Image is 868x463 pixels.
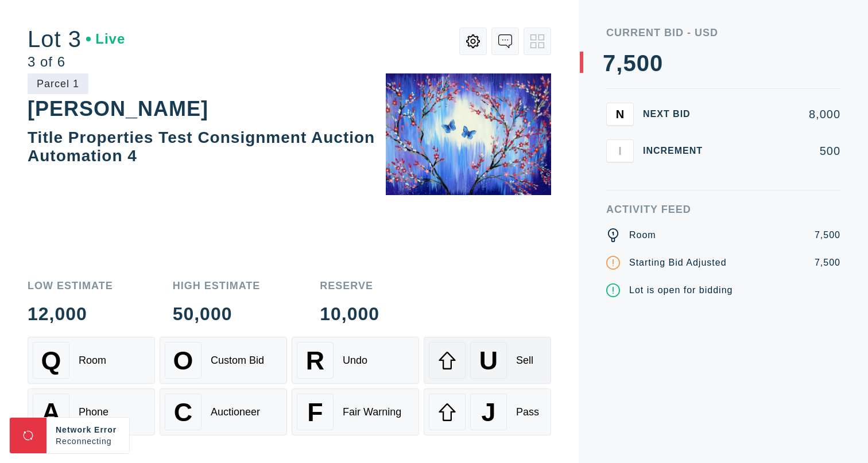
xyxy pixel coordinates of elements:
[650,52,663,75] div: 0
[174,398,192,427] span: C
[28,73,88,94] div: Parcel 1
[42,398,60,427] span: A
[815,256,840,270] div: 7,500
[320,281,379,291] div: Reserve
[292,337,419,384] button: RUndo
[616,52,623,281] div: ,
[160,337,287,384] button: OCustom Bid
[603,52,616,75] div: 7
[28,388,155,435] button: APhone
[643,146,712,155] div: Increment
[479,346,498,375] span: U
[173,346,193,375] span: O
[629,283,733,297] div: Lot is open for bidding
[424,388,551,435] button: JPass
[160,388,287,435] button: CAuctioneer
[28,281,113,291] div: Low Estimate
[79,406,108,418] div: Phone
[211,406,260,418] div: Auctioneer
[606,139,634,162] button: I
[637,52,650,75] div: 0
[343,406,401,418] div: Fair Warning
[56,435,120,447] div: Reconnecting
[28,97,208,120] div: [PERSON_NAME]
[815,228,840,242] div: 7,500
[343,355,367,367] div: Undo
[606,204,840,215] div: Activity Feed
[643,110,712,119] div: Next Bid
[516,406,539,418] div: Pass
[41,346,61,375] span: Q
[606,28,840,38] div: Current Bid - USD
[28,305,113,323] div: 12,000
[424,337,551,384] button: USell
[606,103,634,126] button: N
[173,281,261,291] div: High Estimate
[79,355,106,367] div: Room
[307,398,323,427] span: F
[616,107,624,120] span: N
[623,52,636,75] div: 5
[28,28,125,50] div: Lot 3
[516,355,533,367] div: Sell
[173,305,261,323] div: 50,000
[28,129,375,165] div: Title Properties Test Consignment Auction Automation 4
[618,144,622,157] span: I
[28,337,155,384] button: QRoom
[211,355,264,367] div: Custom Bid
[481,398,495,427] span: J
[320,305,379,323] div: 10,000
[306,346,324,375] span: R
[292,388,419,435] button: FFair Warning
[86,32,125,46] div: Live
[28,55,125,69] div: 3 of 6
[721,108,840,120] div: 8,000
[629,228,656,242] div: Room
[721,145,840,157] div: 500
[629,256,727,270] div: Starting Bid Adjusted
[56,424,120,435] div: Network Error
